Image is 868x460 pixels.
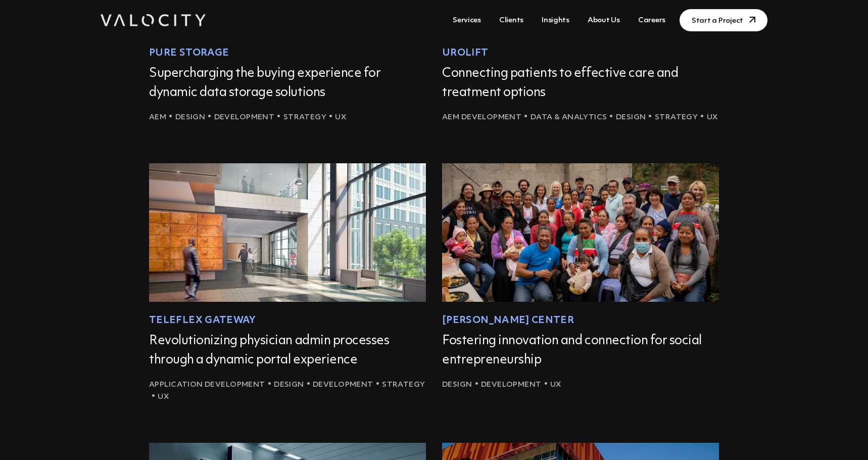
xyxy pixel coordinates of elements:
[707,114,718,121] span: UX
[655,114,707,121] span: Strategy
[149,381,425,401] span: Strategy
[149,67,380,99] a: Supercharging the buying experience for dynamic data storage solutions
[495,11,527,30] a: Clients
[283,114,335,121] span: Strategy
[335,114,346,121] span: UX
[149,314,426,328] div: Teleflex Gateway
[616,114,655,121] span: Design
[531,114,616,121] span: Data & Analytics
[680,9,767,31] a: Start a Project
[274,381,313,389] span: Design
[634,11,669,30] a: Careers
[149,381,274,389] span: Application Development
[550,381,561,389] span: UX
[584,11,624,30] a: About Us
[442,381,481,389] span: Design
[175,114,214,121] span: Design
[101,14,206,26] img: Valocity Digital
[442,47,719,60] div: Urolift
[158,393,169,401] span: UX
[442,67,678,99] a: Connecting patients to effective care and treatment options
[149,335,389,366] a: Revolutionizing physician admin processes through a dynamic portal experience
[481,381,550,389] span: Development
[442,114,531,121] span: AEM Development
[449,11,485,30] a: Services
[149,114,175,121] span: AEM
[149,47,426,60] div: Pure Storage
[442,335,702,366] a: Fostering innovation and connection for social entrepreneurship
[538,11,573,30] a: Insights
[214,114,283,121] span: Development
[313,381,382,389] span: Development
[442,314,719,328] div: [PERSON_NAME] Center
